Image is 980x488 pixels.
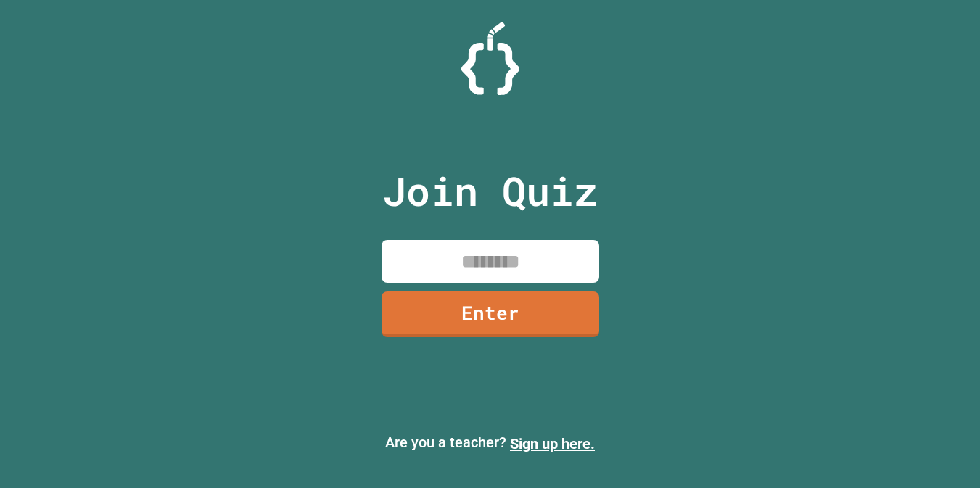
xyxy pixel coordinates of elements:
[510,435,595,452] a: Sign up here.
[12,431,968,455] p: Are you a teacher?
[860,367,965,429] iframe: chat widget
[461,22,519,95] img: Logo.svg
[919,430,965,473] iframe: chat widget
[382,161,598,221] p: Join Quiz
[382,291,599,337] a: Enter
